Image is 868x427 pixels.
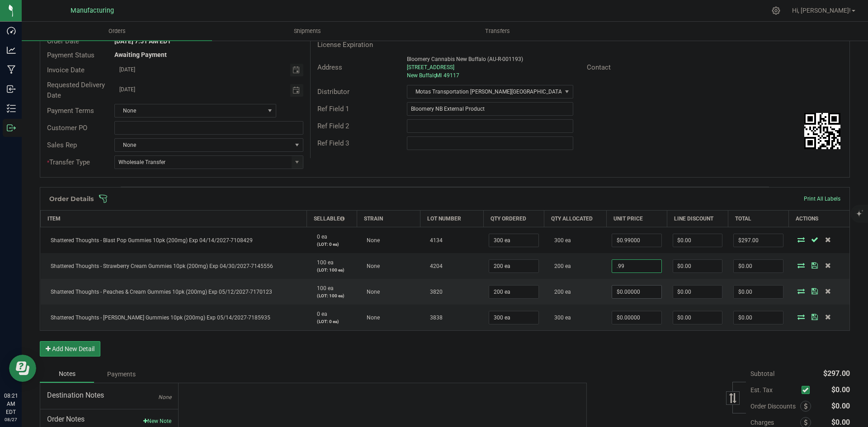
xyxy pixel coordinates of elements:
a: Orders [22,22,212,41]
strong: [DATE] 7:51 AM EDT [114,38,171,45]
inline-svg: Dashboard [7,26,16,35]
span: Save Order Detail [808,237,821,242]
span: Shattered Thoughts - Peaches & Cream Gummies 10pk (200mg) Exp 05/12/2027-7170123 [46,289,272,295]
span: Delete Order Detail [821,288,835,294]
input: 0 [673,311,722,324]
span: Save Order Detail [808,263,821,268]
input: 0 [734,311,783,324]
inline-svg: Analytics [7,46,16,55]
p: (LOT: 100 ea) [312,267,352,273]
img: Scan me! [804,113,840,149]
span: 4134 [425,237,443,244]
a: Transfers [402,22,593,41]
input: 0 [489,234,538,247]
th: Sellable [307,211,357,227]
span: [STREET_ADDRESS] [407,64,454,70]
inline-svg: Manufacturing [7,65,16,74]
span: Order Date [47,37,79,45]
span: Toggle calendar [290,84,303,97]
input: 0 [673,286,722,298]
span: $0.00 [831,418,850,427]
p: (LOT: 0 ea) [312,318,352,325]
span: Distributor [317,88,349,96]
span: Shattered Thoughts - [PERSON_NAME] Gummies 10pk (200mg) Exp 05/14/2027-7185935 [46,314,270,321]
span: Delete Order Detail [821,314,835,319]
p: 08:21 AM EDT [4,392,18,416]
h1: Order Details [49,195,94,202]
th: Lot Number [420,211,483,227]
span: Save Order Detail [808,314,821,319]
th: Actions [789,211,849,227]
span: Payment Status [47,51,94,59]
span: 49117 [443,72,459,79]
span: 3820 [425,289,443,295]
button: New Note [143,417,171,425]
span: Hi, [PERSON_NAME]! [792,7,851,14]
span: 200 ea [550,289,571,295]
span: None [362,263,380,269]
span: Motas Transportation [PERSON_NAME][GEOGRAPHIC_DATA] (AU-ST-000137) [407,85,561,98]
span: New Buffalo [407,72,437,79]
inline-svg: Inbound [7,84,16,94]
qrcode: 00005962 [804,113,840,149]
inline-svg: Outbound [7,123,16,132]
span: Transfers [473,27,522,35]
span: Customer PO [47,124,87,132]
span: Toggle calendar [290,64,303,76]
input: 0 [734,234,783,247]
th: Qty Allocated [544,211,607,227]
th: Line Discount [667,211,728,227]
span: Delete Order Detail [821,263,835,268]
span: 300 ea [550,237,571,244]
span: Save Order Detail [808,288,821,294]
span: Est. Tax [750,386,798,394]
iframe: Resource center [9,355,36,382]
span: $0.00 [831,402,850,410]
div: Payments [94,366,148,382]
span: Shattered Thoughts - Blast Pop Gummies 10pk (200mg) Exp 04/14/2027-7108429 [46,237,253,244]
input: 0 [734,260,783,272]
inline-svg: Inventory [7,104,16,113]
input: 0 [489,311,538,324]
span: Order Discounts [750,403,800,410]
p: (LOT: 100 ea) [312,292,352,299]
span: Shipments [282,27,333,35]
div: Notes [40,366,94,383]
input: 0 [673,260,722,272]
span: Orders [96,27,138,35]
input: 0 [612,234,661,247]
span: Bloomery Cannabis New Buffalo (AU-R-001193) [407,56,523,62]
span: None [115,139,291,151]
input: 0 [489,260,538,272]
span: $297.00 [823,369,850,378]
span: 4204 [425,263,443,269]
p: 08/27 [4,416,18,423]
input: 0 [489,286,538,298]
input: 0 [612,286,661,298]
span: Transfer Type [47,158,90,166]
span: Address [317,63,342,71]
span: MI [436,72,442,79]
span: Subtotal [750,370,774,377]
span: Order Notes [47,414,171,425]
span: Ref Field 3 [317,139,349,147]
span: Contact [587,63,611,71]
button: Add New Detail [40,341,100,357]
th: Strain [357,211,420,227]
input: 0 [673,234,722,247]
span: None [362,289,380,295]
span: Ref Field 2 [317,122,349,130]
span: Charges [750,419,800,426]
span: Invoice Date [47,66,85,74]
span: License Expiration [317,41,373,49]
strong: Awaiting Payment [114,51,167,58]
span: Requested Delivery Date [47,81,105,99]
span: Sales Rep [47,141,77,149]
input: 0 [612,311,661,324]
span: 100 ea [312,259,334,266]
th: Total [728,211,788,227]
span: 0 ea [312,234,327,240]
span: None [362,237,380,244]
th: Item [41,211,307,227]
span: Ref Field 1 [317,105,349,113]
